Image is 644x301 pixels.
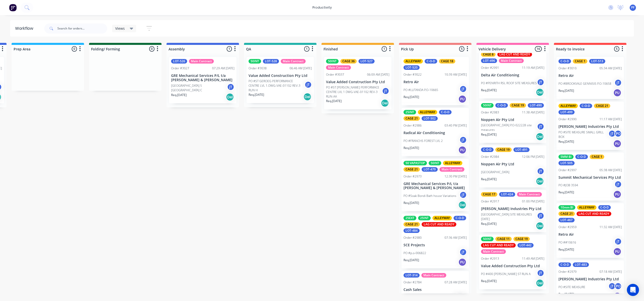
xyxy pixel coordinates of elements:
p: Req. [DATE] [404,146,419,150]
div: PU [613,248,621,256]
div: Order #2959 [558,225,577,229]
div: jT [537,78,544,86]
p: Req. [DATE] [404,95,419,99]
div: 50INT [429,161,441,165]
div: C-O-D [575,155,588,159]
div: Order #2917 [481,199,499,204]
p: [GEOGRAPHIC_DATA] 5 [GEOGRAPHIC_DATA] C [171,83,227,93]
div: LOT-513 [589,59,605,64]
div: 25INT [418,216,431,220]
p: Req. [DATE] [404,258,419,262]
div: LOT-483 [573,262,589,267]
div: C-O-D [454,216,466,220]
div: ALLEYWAY [432,216,452,220]
div: Del [536,88,544,96]
div: Order #2913 [481,256,499,261]
p: Req. [DATE] [558,139,574,144]
div: LAG CUT AND READY [481,243,516,248]
div: Del [536,177,544,185]
div: ALLEYWAY [443,161,462,165]
div: 11:17 AM [DATE] [599,117,622,122]
div: Del [536,222,544,230]
div: LOT-528 [263,59,279,64]
div: LOT-490 [528,103,544,108]
div: C-O-D [425,59,437,64]
p: Cash Sales [404,288,467,292]
div: PU [613,292,621,300]
div: Main Contract [499,58,524,63]
div: LAG CUT AND READY [422,222,456,227]
div: Order #2997 [558,168,577,172]
div: 06:46 AM [DATE] [290,66,312,71]
div: PU [458,95,466,103]
div: C-O-D [598,205,611,210]
div: CAGE 11 [495,237,512,241]
div: 06:09 AM [DATE] [367,72,389,77]
div: jT [608,130,616,137]
div: Main Contract [517,192,542,197]
div: 25EXT25INTALLEYWAYC-O-DCAGE 21LAG CUT AND READYLOT-484Order #298007:36 AM [DATE]SCE ProjectsPO #p... [401,214,469,268]
div: CAGE 1 [590,155,604,159]
div: C-O-D [558,262,571,267]
div: 05:38 AM [DATE] [599,168,622,172]
div: Del [303,93,311,101]
p: [GEOGRAPHIC_DATA] P.O-022228 site measures [481,123,537,132]
p: [GEOGRAPHIC_DATA] SITE MEASURES [DATE] [481,212,537,221]
p: PO #JOB 3594 [558,183,578,188]
p: PO #BROOKVALE GENNISIS P.O-10658 [558,81,611,86]
p: Req. [DATE] [249,93,264,97]
p: Delta Air Conditioning [481,73,544,77]
div: productivity [310,4,334,11]
div: Main Contract [189,59,214,64]
div: LAG CUT AND READY [577,212,611,216]
div: LOT-479 [422,167,438,172]
p: Noppen Air Pty Ltd [481,118,544,122]
div: ALLEYWAY [404,59,423,64]
div: Workflow [15,25,36,32]
p: Req. [DATE] [481,279,497,283]
div: 50 VAPASTOP50INTALLEYWAYCAGE 21LOT-479Main ContractOrder #297312:30 PM [DATE]GRE Mechanical Servi... [401,159,469,212]
div: PU [613,190,621,198]
div: Order #3038 [249,66,267,71]
div: Main Contract [481,249,506,254]
div: jT [227,83,234,91]
p: Req. [DATE] [558,247,574,252]
div: Main Contract [281,59,306,64]
div: Order #3022 [404,72,422,77]
div: C-O-D [558,59,571,64]
p: GRE Mechanical Services P/L t/a [PERSON_NAME] & [PERSON_NAME] [404,182,467,190]
div: CAGE 21 [594,104,610,108]
div: LOT-491 [513,147,530,152]
div: LOT-442 [517,243,534,248]
div: 50 VAPASTOP [404,161,427,165]
div: jT [459,248,467,256]
div: jT [537,212,544,220]
div: PO [614,282,622,290]
div: LOT-505 [558,161,575,165]
div: 50INT [481,103,494,108]
p: PO #FRANCHS FOREST LVL 2 [404,139,443,143]
div: PO [459,293,467,300]
div: 50INT [326,59,339,64]
div: PU [613,89,621,97]
div: CAGE 21 [558,212,575,216]
p: PO #ST [PERSON_NAME] PERFORMACE CENTRE LVL 1 DWG-VAE-01102 REV-3 RUN-AA [326,85,382,99]
div: LOT-499 [558,110,575,114]
p: PO #SITE MEASURE [558,285,585,289]
div: 07:36 AM [DATE] [445,235,467,240]
p: PO ##10616 [558,240,576,245]
div: C-O-DCAGE 19LOT-491Order #298412:06 PM [DATE]Noppen Air Pty Ltd[GEOGRAPHIC_DATA]jTReq.[DATE]Del [479,145,546,188]
p: PO #Soak Bondi Bath house Variations [404,194,456,198]
div: 50INTLOT-528Main ContractOrder #303806:46 AM [DATE]Value Added Construction Pty LtdPO #ST GEROEG ... [247,57,314,103]
div: 12:06 PM [DATE] [522,155,544,159]
div: PO [614,130,622,137]
p: Req. [DATE] [481,88,497,93]
div: 07:29 AM [DATE] [212,66,234,71]
div: Order #3027 [171,66,189,71]
div: CAGE 21 [404,167,420,172]
div: Order #2979 [558,269,577,274]
div: 11:49 AM [DATE] [522,256,544,261]
div: 10mm BI [558,205,575,210]
div: CAGE 8 [481,52,496,57]
div: Main Contract [421,273,446,278]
